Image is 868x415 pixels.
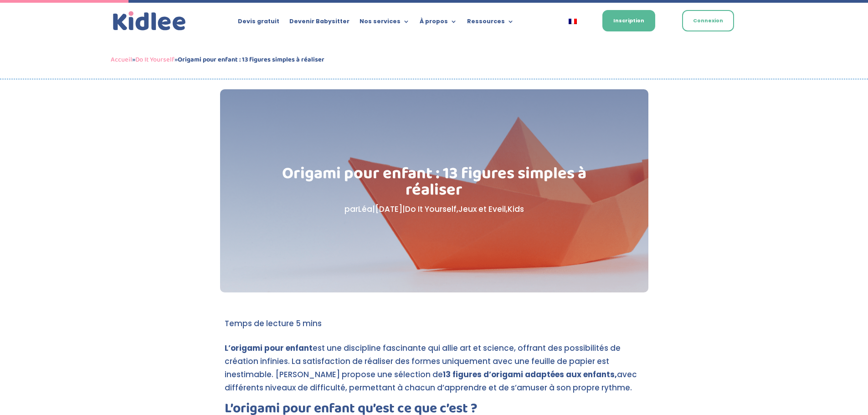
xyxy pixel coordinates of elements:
[358,204,372,215] a: Léa
[458,204,506,215] a: Jeux et Eveil
[508,204,524,215] a: Kids
[225,343,313,354] strong: L’origami pour enfant
[443,369,617,380] strong: 13 figures d’origami adaptées aux enfants,
[266,165,602,203] h1: Origami pour enfant : 13 figures simples à réaliser
[266,203,602,216] p: par | | , ,
[225,342,644,402] p: est une discipline fascinante qui allie art et science, offrant des possibilités de création infi...
[375,204,402,215] span: [DATE]
[405,204,457,215] a: Do It Yourself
